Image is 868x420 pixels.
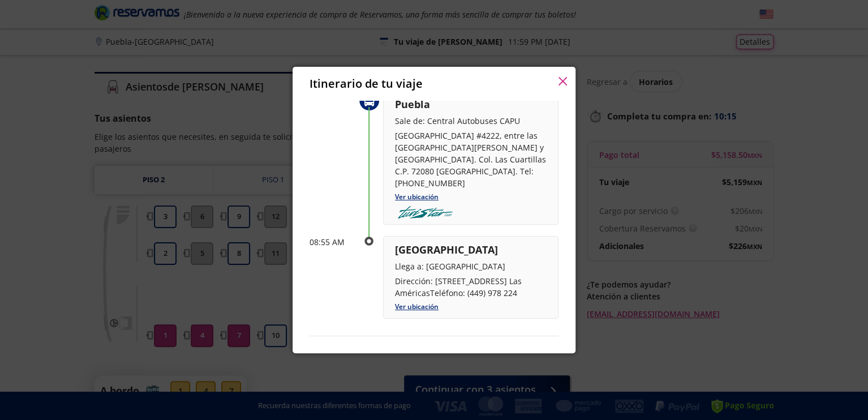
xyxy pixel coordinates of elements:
[395,260,547,272] p: Llega a: [GEOGRAPHIC_DATA]
[395,97,547,112] p: Puebla
[310,236,355,248] p: 08:55 AM
[395,302,439,311] a: Ver ubicación
[395,130,547,189] p: [GEOGRAPHIC_DATA] #4222, entre las [GEOGRAPHIC_DATA][PERSON_NAME] y [GEOGRAPHIC_DATA]. Col. Las C...
[395,206,456,218] img: turistar-lujo.png
[395,275,547,299] p: Dirección: [STREET_ADDRESS] Las AméricasTeléfono: (449) 978 224
[395,242,547,258] p: [GEOGRAPHIC_DATA]
[395,115,547,127] p: Sale de: Central Autobuses CAPU
[310,75,423,92] p: Itinerario de tu viaje
[395,192,439,202] a: Ver ubicación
